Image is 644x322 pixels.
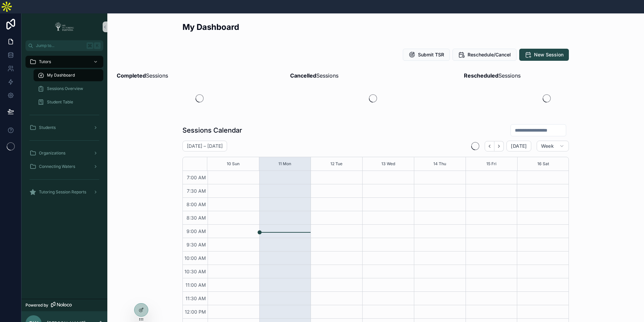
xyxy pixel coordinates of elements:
[506,141,531,151] button: [DATE]
[403,49,450,61] button: Submit TSR
[494,141,504,151] button: Next
[290,72,316,79] strong: Cancelled
[381,157,395,171] button: 13 Wed
[25,186,103,198] a: Tutoring Session Reports
[534,51,563,58] span: New Session
[511,143,527,149] span: [DATE]
[21,299,107,311] a: Powered by
[418,51,444,58] span: Submit TSR
[541,143,554,149] span: Week
[25,40,103,51] button: Jump to...K
[184,282,208,288] span: 11:00 AM
[47,86,83,91] span: Sessions Overview
[39,164,75,169] span: Connecting Waters
[452,49,517,61] button: Reschedule/Cancel
[185,242,208,247] span: 9:30 AM
[185,175,208,180] span: 7:00 AM
[39,150,65,156] span: Organizations
[185,201,208,207] span: 8:00 AM
[47,73,75,78] span: My Dashboard
[183,255,208,261] span: 10:00 AM
[25,147,103,159] a: Organizations
[182,126,242,135] h1: Sessions Calendar
[25,122,103,134] a: Students
[185,228,208,234] span: 9:00 AM
[95,43,100,48] span: K
[21,51,107,207] div: scrollable content
[182,21,239,33] h2: My Dashboard
[187,143,223,149] h2: [DATE] – [DATE]
[486,157,496,171] button: 15 Fri
[34,69,103,81] a: My Dashboard
[278,157,291,171] button: 11 Mon
[25,56,103,68] a: Tutors
[330,157,342,171] button: 12 Tue
[53,21,76,32] img: App logo
[519,49,569,61] button: New Session
[39,125,56,130] span: Students
[227,157,239,171] button: 10 Sun
[290,72,338,80] span: Sessions
[485,141,494,151] button: Back
[117,72,146,79] strong: Completed
[47,99,73,105] span: Student Table
[537,157,549,171] button: 16 Sat
[25,303,48,308] span: Powered by
[185,215,208,221] span: 8:30 AM
[184,295,208,301] span: 11:30 AM
[34,96,103,108] a: Student Table
[464,72,521,80] span: Sessions
[39,189,86,195] span: Tutoring Session Reports
[25,160,103,173] a: Connecting Waters
[183,309,208,315] span: 12:00 PM
[36,43,84,48] span: Jump to...
[537,141,569,151] button: Week
[468,51,511,58] span: Reschedule/Cancel
[185,188,208,194] span: 7:30 AM
[39,59,51,64] span: Tutors
[433,157,446,171] button: 14 Thu
[34,83,103,95] a: Sessions Overview
[183,269,208,274] span: 10:30 AM
[117,72,168,80] span: Sessions
[464,72,498,79] strong: Rescheduled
